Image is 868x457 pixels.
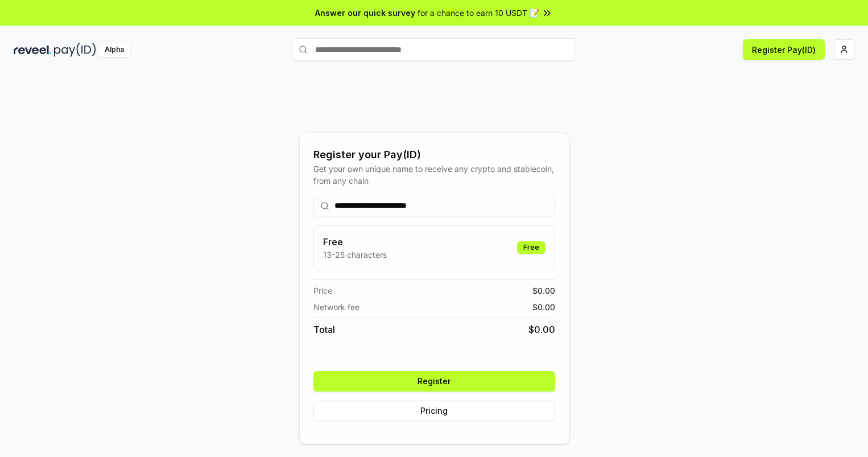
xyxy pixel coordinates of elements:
[532,285,555,297] span: $ 0.00
[313,285,332,297] span: Price
[313,301,359,313] span: Network fee
[313,323,335,336] span: Total
[98,43,130,57] div: Alpha
[313,401,555,421] button: Pricing
[418,7,539,19] span: for a chance to earn 10 USDT 📝
[313,371,555,392] button: Register
[313,163,555,187] div: Get your own unique name to receive any crypto and stablecoin, from any chain
[313,147,555,163] div: Register your Pay(ID)
[323,249,387,261] p: 13-25 characters
[14,43,52,57] img: reveel_dark
[528,323,555,336] span: $ 0.00
[315,7,415,19] span: Answer our quick survey
[743,39,825,60] button: Register Pay(ID)
[54,43,96,57] img: pay_id
[532,301,555,313] span: $ 0.00
[323,235,387,249] h3: Free
[517,241,545,254] div: Free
